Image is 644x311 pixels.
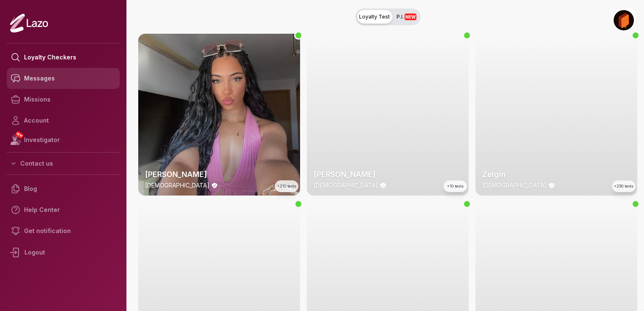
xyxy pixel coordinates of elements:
a: thumbcheckerZelgin[DEMOGRAPHIC_DATA]+250 tests [475,34,637,196]
a: thumbchecker[PERSON_NAME][DEMOGRAPHIC_DATA]+10 tests [307,34,469,196]
span: NEW [405,13,416,20]
a: NEWInvestigator [7,131,120,149]
span: +250 tests [614,183,633,189]
img: checker [138,34,300,196]
h2: Zelgin [482,169,631,180]
a: Blog [7,178,120,199]
img: checker [475,34,637,196]
span: Loyalty Test [359,13,390,20]
span: +210 tests [277,183,296,189]
a: Loyalty Checkers [7,47,120,68]
h2: [PERSON_NAME] [314,169,462,180]
a: Messages [7,68,120,89]
a: Missions [7,89,120,110]
button: Contact us [7,156,120,171]
h2: [PERSON_NAME] [145,169,293,180]
a: Get notification [7,220,120,241]
a: thumbchecker[PERSON_NAME][DEMOGRAPHIC_DATA]+210 tests [138,34,300,196]
span: P.I. [397,13,416,20]
a: Account [7,110,120,131]
p: [DEMOGRAPHIC_DATA] [314,181,378,190]
a: Help Center [7,199,120,220]
p: [DEMOGRAPHIC_DATA] [145,181,209,190]
img: checker [307,34,469,196]
span: NEW [15,131,24,139]
p: [DEMOGRAPHIC_DATA] [482,181,547,190]
div: Logout [7,241,120,263]
span: +10 tests [447,183,464,189]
